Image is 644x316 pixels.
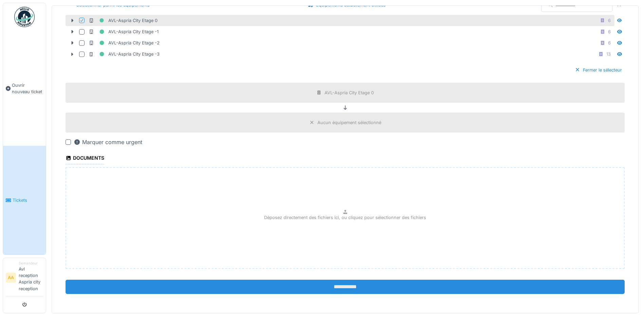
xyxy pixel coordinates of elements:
a: Tickets [3,146,46,254]
div: AVL-Aspria City Etage -2 [89,39,160,47]
img: Badge_color-CXgf-gQk.svg [14,7,35,27]
div: Fermer le sélecteur [572,65,625,75]
span: Tickets [13,197,43,203]
div: 6 [608,40,611,46]
a: AA DemandeurAvl reception Aspria city reception [6,261,43,296]
div: 13 [606,51,611,57]
li: AA [6,273,16,283]
div: 6 [608,28,611,35]
div: Marquer comme urgent [74,138,142,146]
div: AVL-Aspria City Etage 0 [325,90,374,96]
div: Demandeur [19,261,43,266]
div: AVL-Aspria City Etage -1 [89,27,159,36]
a: Ouvrir nouveau ticket [3,31,46,146]
div: Aucun équipement sélectionné [317,119,381,126]
p: Déposez directement des fichiers ici, ou cliquez pour sélectionner des fichiers [264,214,426,221]
div: 6 [608,17,611,24]
span: Ouvrir nouveau ticket [12,82,43,95]
li: Avl reception Aspria city reception [19,261,43,295]
div: Documents [66,153,104,164]
div: AVL-Aspria City Etage -3 [89,50,160,58]
div: AVL-Aspria City Etage 0 [89,16,158,25]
